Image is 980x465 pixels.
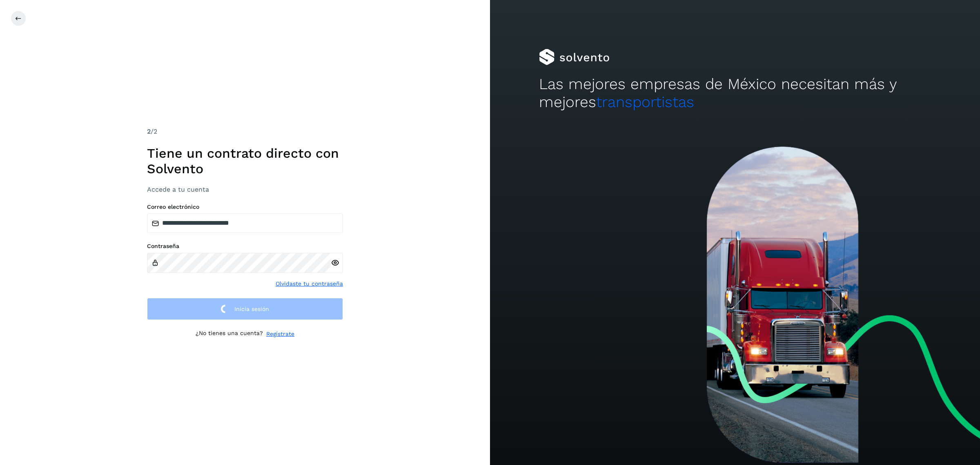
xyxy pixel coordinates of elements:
span: 2 [147,127,151,135]
h3: Accede a tu cuenta [147,186,343,193]
div: /2 [147,127,343,136]
button: Inicia sesión [147,298,343,320]
span: transportistas [596,93,694,111]
a: Olvidaste tu contraseña [276,279,343,288]
span: Inicia sesión [234,306,269,312]
h2: Las mejores empresas de México necesitan más y mejores [539,75,931,112]
a: Regístrate [266,330,294,338]
label: Correo electrónico [147,203,343,210]
h1: Tiene un contrato directo con Solvento [147,145,343,177]
p: ¿No tienes una cuenta? [196,330,263,338]
label: Contraseña [147,243,343,250]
